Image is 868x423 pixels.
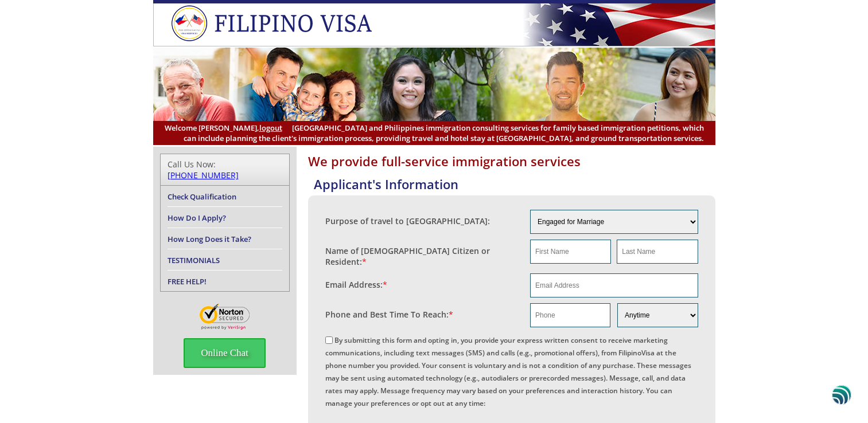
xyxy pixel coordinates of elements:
[325,216,490,226] label: Purpose of travel to [GEOGRAPHIC_DATA]:
[259,123,282,133] a: logout
[184,338,266,368] span: Online Chat
[314,175,715,193] h4: Applicant's Information
[168,255,220,265] a: TESTIMONIALS
[832,385,851,406] img: svg+xml;base64,PHN2ZyB3aWR0aD0iNDgiIGhlaWdodD0iNDgiIHZpZXdCb3g9IjAgMCA0OCA0OCIgZmlsbD0ibm9uZSIgeG...
[530,273,698,297] input: Email Address
[530,240,611,264] input: First Name
[165,123,704,143] span: [GEOGRAPHIC_DATA] and Philippines immigration consulting services for family based immigration pe...
[168,170,239,181] a: [PHONE_NUMBER]
[168,234,251,244] a: How Long Does it Take?
[168,191,236,202] a: Check Qualification
[617,303,698,327] select: Phone and Best Reach Time are required.
[325,279,387,290] label: Email Address:
[325,245,519,267] label: Name of [DEMOGRAPHIC_DATA] Citizen or Resident:
[168,276,207,287] a: FREE HELP!
[168,159,282,181] div: Call Us Now:
[165,123,282,133] span: Welcome [PERSON_NAME],
[308,152,715,170] h1: We provide full-service immigration services
[168,213,226,223] a: How Do I Apply?
[325,336,333,344] input: By submitting this form and opting in, you provide your express written consent to receive market...
[325,309,453,320] label: Phone and Best Time To Reach:
[530,303,610,327] input: Phone
[617,240,698,264] input: Last Name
